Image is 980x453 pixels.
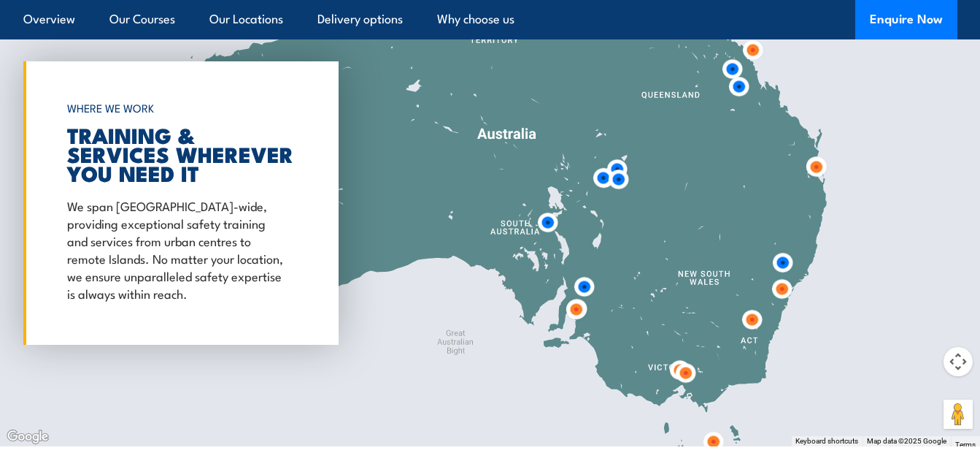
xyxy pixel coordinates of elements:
[795,436,858,446] button: Keyboard shortcuts
[944,347,973,376] button: Map camera controls
[4,427,52,446] img: Google
[944,400,973,429] button: Drag Pegman onto the map to open Street View
[955,441,976,449] a: Terms (opens in new tab)
[67,125,288,182] h2: TRAINING & SERVICES WHEREVER YOU NEED IT
[4,427,52,446] a: Open this area in Google Maps (opens a new window)
[867,437,946,445] span: Map data ©2025 Google
[67,197,288,302] p: We span [GEOGRAPHIC_DATA]-wide, providing exceptional safety training and services from urban cen...
[67,95,288,121] h6: WHERE WE WORK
